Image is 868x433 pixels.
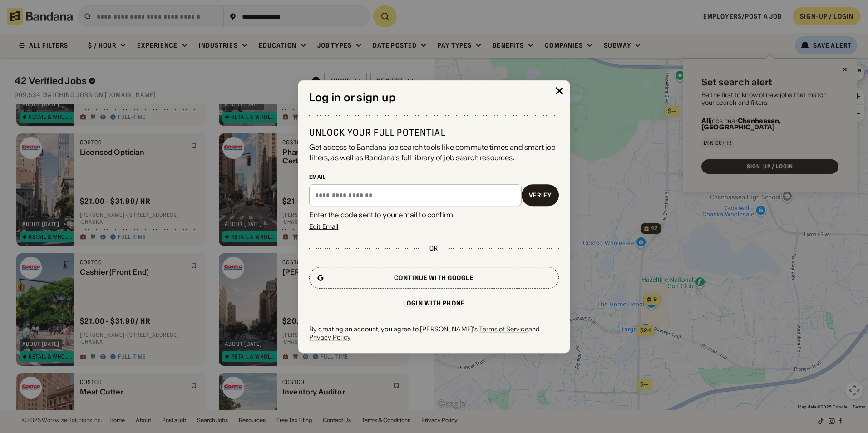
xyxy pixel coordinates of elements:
[403,300,465,306] div: Login with phone
[309,325,559,341] div: By creating an account, you agree to [PERSON_NAME]'s and .
[309,127,559,138] div: Unlock your full potential
[309,210,559,220] div: Enter the code sent to your email to confirm
[309,334,350,342] a: Privacy Policy
[309,223,338,230] div: Edit Email
[529,192,552,198] div: Verify
[309,142,559,162] div: Get access to Bandana job search tools like commute times and smart job filters, as well as Banda...
[429,244,438,252] div: or
[309,91,559,104] div: Log in or sign up
[309,173,559,181] div: Email
[394,275,473,281] div: Continue with Google
[479,325,528,333] a: Terms of Service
